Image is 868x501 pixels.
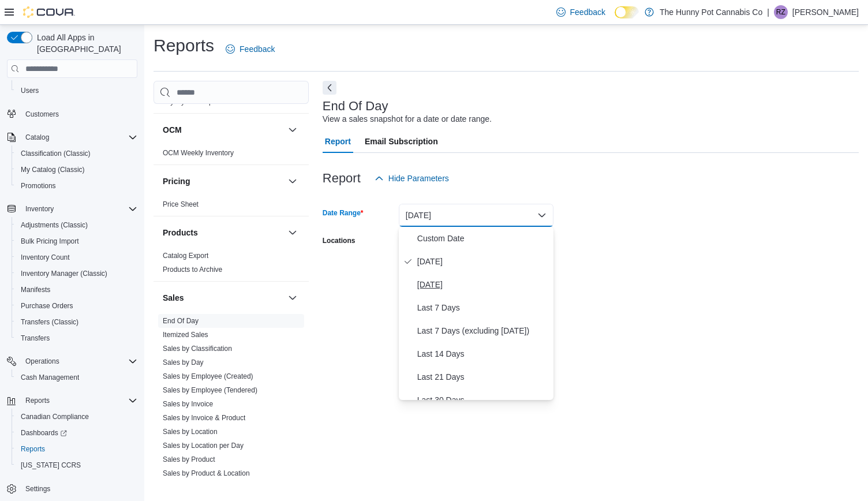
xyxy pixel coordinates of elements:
[776,5,785,19] span: RZ
[21,482,55,496] a: Settings
[767,5,769,19] p: |
[12,282,142,298] button: Manifests
[615,6,639,18] input: Dark Mode
[163,175,190,187] h3: Pricing
[774,5,788,19] div: Ramon Zavalza
[286,291,300,305] button: Sales
[570,6,605,18] span: Feedback
[154,249,309,281] div: Products
[21,149,91,158] span: Classification (Classic)
[25,396,50,405] span: Reports
[12,249,142,266] button: Inventory Count
[16,283,137,297] span: Manifests
[163,124,283,136] button: OCM
[2,201,142,217] button: Inventory
[21,373,79,382] span: Cash Management
[163,330,208,339] span: Itemized Sales
[163,148,234,158] span: OCM Weekly Inventory
[12,314,142,330] button: Transfers (Classic)
[323,113,492,125] div: View a sales snapshot for a date or date range.
[21,394,137,407] span: Reports
[21,428,67,438] span: Dashboards
[286,226,300,240] button: Products
[163,292,184,304] h3: Sales
[21,86,39,95] span: Users
[12,330,142,346] button: Transfers
[417,255,549,268] span: [DATE]
[12,457,142,473] button: [US_STATE] CCRS
[163,386,257,395] span: Sales by Employee (Tendered)
[417,324,549,338] span: Last 7 Days (excluding [DATE])
[154,146,309,164] div: OCM
[16,371,84,384] a: Cash Management
[16,426,137,440] span: Dashboards
[16,442,50,456] a: Reports
[323,236,356,245] label: Locations
[25,133,49,142] span: Catalog
[163,344,232,353] span: Sales by Classification
[163,455,215,464] span: Sales by Product
[16,331,54,345] a: Transfers
[163,469,250,478] span: Sales by Product & Location
[21,461,81,470] span: [US_STATE] CCRS
[417,370,549,384] span: Last 21 Days
[2,129,142,145] button: Catalog
[21,130,137,144] span: Catalog
[12,145,142,162] button: Classification (Classic)
[163,124,182,136] h3: OCM
[2,392,142,409] button: Reports
[12,409,142,425] button: Canadian Compliance
[163,413,245,423] span: Sales by Invoice & Product
[163,266,222,274] a: Products to Archive
[21,220,88,230] span: Adjustments (Classic)
[2,353,142,369] button: Operations
[12,266,142,282] button: Inventory Manager (Classic)
[660,5,762,19] p: The Hunny Pot Cannabis Co
[163,292,283,304] button: Sales
[12,162,142,178] button: My Catalog (Classic)
[163,469,250,477] a: Sales by Product & Location
[163,345,232,353] a: Sales by Classification
[16,250,74,264] a: Inventory Count
[163,358,204,367] a: Sales by Day
[163,175,283,187] button: Pricing
[21,334,50,343] span: Transfers
[21,181,56,190] span: Promotions
[163,358,204,367] span: Sales by Day
[16,147,137,160] span: Classification (Classic)
[25,204,54,214] span: Inventory
[615,18,615,19] span: Dark Mode
[21,285,50,294] span: Manifests
[163,200,199,208] a: Price Sheet
[21,107,137,121] span: Customers
[21,444,45,454] span: Reports
[21,301,73,311] span: Purchase Orders
[323,208,364,218] label: Date Range
[25,484,50,493] span: Settings
[16,147,95,160] a: Classification (Classic)
[163,372,253,380] a: Sales by Employee (Created)
[163,200,199,209] span: Price Sheet
[163,428,218,436] a: Sales by Location
[323,81,336,95] button: Next
[12,233,142,249] button: Bulk Pricing Import
[163,455,215,463] a: Sales by Product
[16,250,137,264] span: Inventory Count
[16,315,83,329] a: Transfers (Classic)
[23,6,75,18] img: Cova
[16,179,61,193] a: Promotions
[163,372,253,381] span: Sales by Employee (Created)
[16,234,137,248] span: Bulk Pricing Import
[21,481,137,496] span: Settings
[21,412,89,421] span: Canadian Compliance
[417,231,549,245] span: Custom Date
[16,218,137,232] span: Adjustments (Classic)
[21,253,70,262] span: Inventory Count
[370,167,454,190] button: Hide Parameters
[2,106,142,122] button: Customers
[16,234,84,248] a: Bulk Pricing Import
[16,410,93,424] a: Canadian Compliance
[16,442,137,456] span: Reports
[163,227,198,238] h3: Products
[25,357,59,366] span: Operations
